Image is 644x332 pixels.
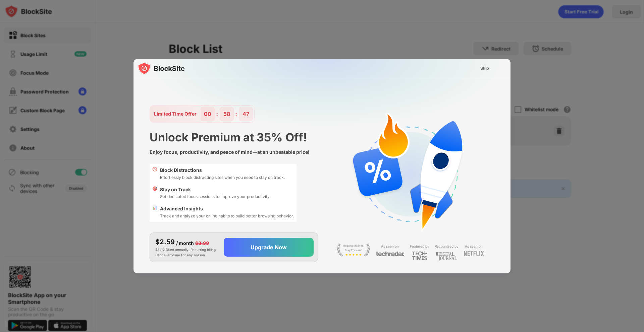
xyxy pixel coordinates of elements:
[152,205,157,219] div: 📊
[435,243,459,250] div: Recognized by
[160,193,270,200] div: Set dedicated focus sessions to improve your productivity.
[251,244,287,251] div: Upgrade Now
[160,213,294,219] div: Track and analyze your online habits to build better browsing behavior.
[412,251,427,260] img: light-techtimes.svg
[410,243,429,250] div: Featured by
[176,240,194,247] div: / month
[195,240,209,247] div: $3.99
[155,237,175,247] div: $2.59
[480,65,489,72] div: Skip
[155,237,218,258] div: $31.12 Billed annually. Recurring billing. Cancel anytime for any reason
[376,251,405,257] img: light-techradar.svg
[138,59,515,192] img: gradient.svg
[152,186,157,200] div: 🎯
[160,205,294,212] div: Advanced Insights
[381,243,399,250] div: As seen on
[464,251,484,256] img: light-netflix.svg
[465,243,483,250] div: As seen on
[337,243,370,257] img: light-stay-focus.svg
[436,251,457,262] img: light-digital-journal.svg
